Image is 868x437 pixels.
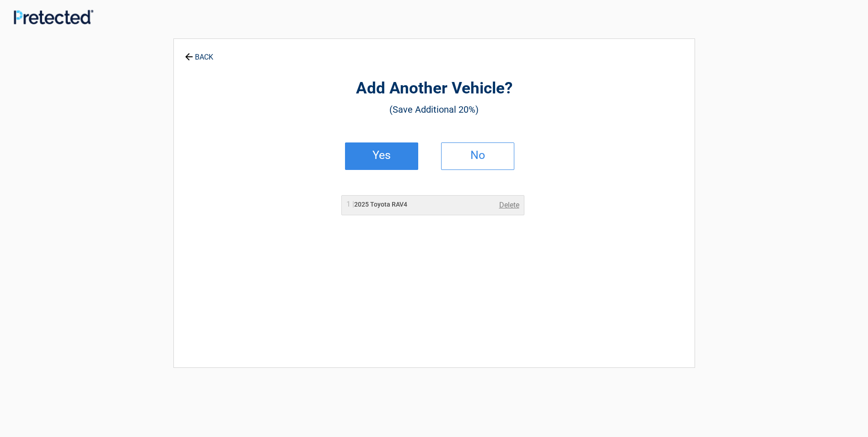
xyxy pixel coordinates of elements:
[346,200,354,208] span: 1 |
[346,200,407,209] h2: 2025 Toyota RAV4
[224,102,644,117] h3: (Save Additional 20%)
[451,152,505,158] h2: No
[499,200,519,211] a: Delete
[183,45,215,61] a: BACK
[355,152,409,158] h2: Yes
[14,10,93,24] img: Main Logo
[224,78,644,99] h2: Add Another Vehicle?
